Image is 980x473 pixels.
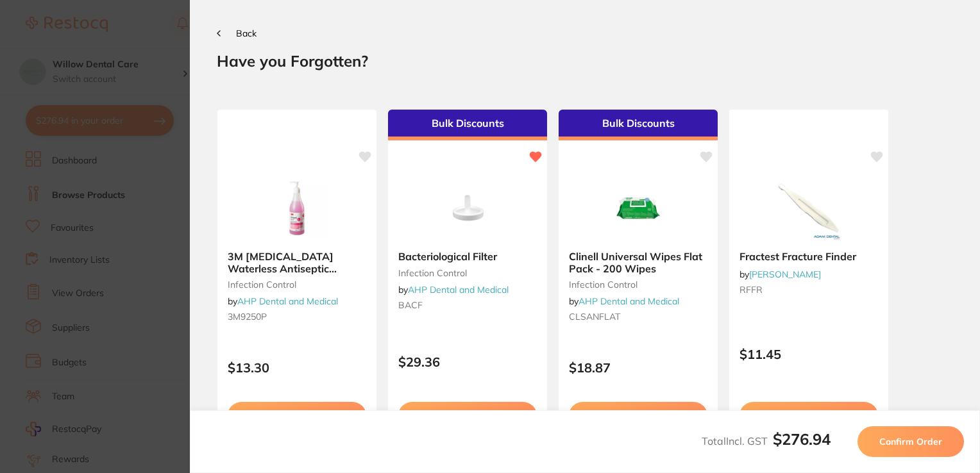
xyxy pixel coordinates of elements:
[773,429,831,449] b: $276.94
[237,295,338,307] a: AHP Dental and Medical
[398,268,537,278] small: infection control
[559,110,718,140] div: Bulk Discounts
[569,295,679,307] span: by
[408,284,509,295] a: AHP Dental and Medical
[569,402,707,429] button: Add to cart
[569,251,707,274] b: Clinell Universal Wipes Flat Pack - 200 Wipes
[426,176,509,240] img: Bacteriological Filter
[739,269,821,280] span: by
[749,269,821,280] a: [PERSON_NAME]
[228,279,366,290] small: infection control
[857,426,964,457] button: Confirm Order
[579,295,679,307] a: AHP Dental and Medical
[398,251,537,262] b: Bacteriological Filter
[228,311,366,322] small: 3M9250P
[388,110,547,140] div: Bulk Discounts
[398,354,537,369] p: $29.36
[228,251,366,274] b: 3M Avagard Waterless Antiseptic Handrub
[702,435,831,447] span: Total Incl. GST
[398,300,537,310] small: BACF
[236,28,257,39] span: Back
[255,176,339,240] img: 3M Avagard Waterless Antiseptic Handrub
[569,311,707,322] small: CLSANFLAT
[228,360,366,375] p: $13.30
[217,51,953,71] h2: Have you Forgotten?
[879,436,942,447] span: Confirm Order
[398,402,537,429] button: Add to cart
[569,279,707,290] small: infection control
[739,402,878,429] button: Add to cart
[228,402,366,429] button: Add to cart
[228,295,338,307] span: by
[739,251,878,262] b: Fractest Fracture Finder
[217,28,257,38] button: Back
[767,176,850,240] img: Fractest Fracture Finder
[596,176,680,240] img: Clinell Universal Wipes Flat Pack - 200 Wipes
[569,360,707,375] p: $18.87
[398,284,509,295] span: by
[739,285,878,295] small: RFFR
[739,347,878,361] p: $11.45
